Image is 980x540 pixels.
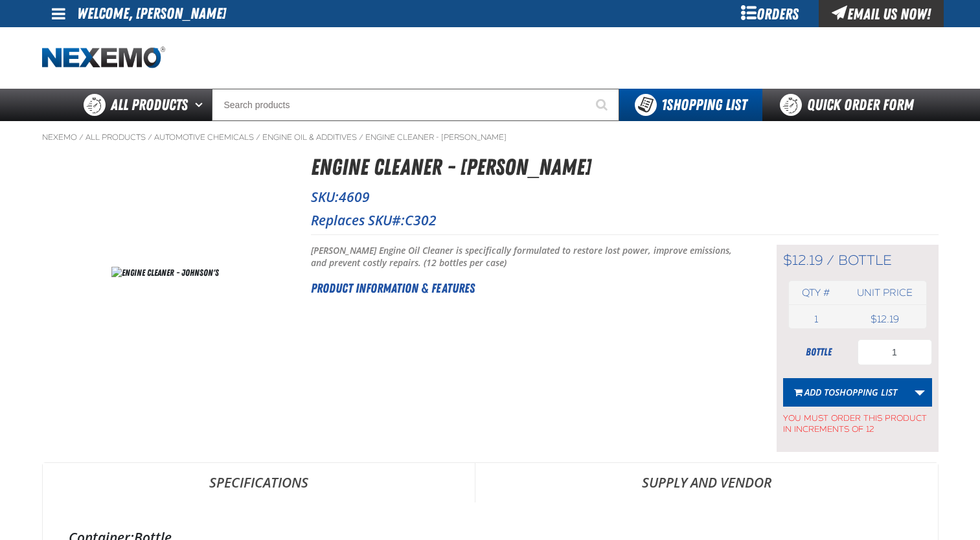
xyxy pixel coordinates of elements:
div: bottle [783,345,854,359]
button: You have 1 Shopping List. Open to view details [619,89,762,121]
a: Automotive Chemicals [154,132,254,142]
nav: Breadcrumbs [42,132,939,142]
span: 4609 [339,188,370,206]
span: You must order this product in increments of 12 [783,407,932,435]
button: Open All Products pages [190,89,212,121]
a: Quick Order Form [762,89,938,121]
a: Specifications [43,463,475,502]
th: Qty # [789,281,844,305]
strong: 1 [661,96,667,114]
span: / [256,132,260,142]
a: Engine Cleaner - [PERSON_NAME] [365,132,507,142]
p: [PERSON_NAME] Engine Oil Cleaner is specifically formulated to restore lost power, improve emissi... [311,245,744,269]
a: Engine Oil & Additives [262,132,357,142]
span: / [826,252,834,269]
a: Home [42,47,165,69]
h1: Engine Cleaner - [PERSON_NAME] [311,150,939,185]
span: Shopping List [661,96,747,114]
span: All Products [111,93,188,117]
span: Shopping List [835,386,897,398]
a: Nexemo [42,132,77,142]
span: / [79,132,84,142]
td: $12.19 [843,310,926,328]
p: Replaces SKU#: [311,211,939,229]
span: $12.19 [783,252,823,269]
th: Unit price [843,281,926,305]
img: Nexemo logo [42,47,165,69]
button: Start Searching [587,89,619,121]
span: / [359,132,363,142]
span: 1 [814,313,818,325]
button: Add toShopping List [783,378,908,407]
span: C302 [405,211,437,229]
a: More Actions [907,378,932,407]
span: bottle [838,252,892,269]
a: Supply and Vendor [475,463,938,502]
h2: Product Information & Features [311,278,744,298]
span: Add to [804,386,897,398]
input: Search [212,89,619,121]
span: / [148,132,152,142]
a: All Products [85,132,146,142]
img: Engine Cleaner - Johnson's [111,267,219,279]
input: Product Quantity [858,339,932,365]
p: SKU: [311,188,939,206]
